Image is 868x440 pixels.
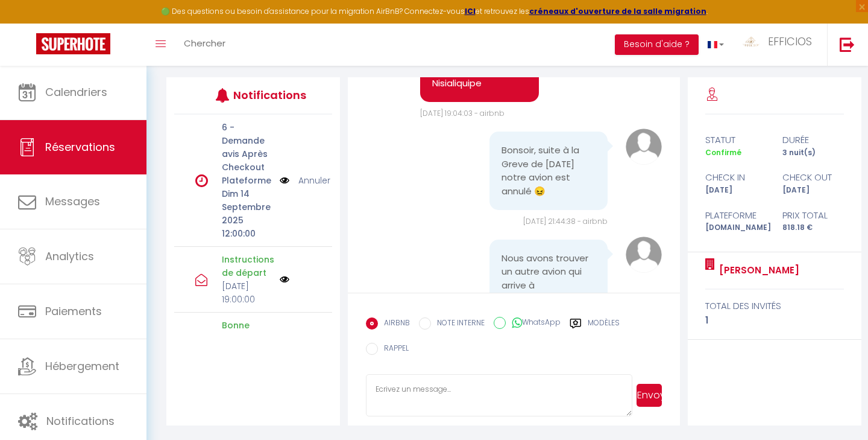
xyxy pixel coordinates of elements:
span: Réservations [45,139,115,155]
a: Chercher [175,24,234,66]
label: Modèles [588,317,620,333]
span: [DATE] 21:44:38 - airbnb [523,216,608,226]
div: 3 nuit(s) [775,147,852,159]
label: NOTE INTERNE [431,317,485,331]
span: Analytics [45,249,94,264]
span: Calendriers [45,84,107,100]
label: RAPPEL [378,343,409,356]
span: Messages [45,194,100,209]
h3: Notifications [233,81,299,109]
button: Envoyer [637,384,662,407]
div: durée [775,133,852,147]
span: [DATE] 19:04:03 - airbnb [420,108,505,118]
pre: Bonsoir, suite à la Greve de [DATE] notre avion est annulé 😖 [502,144,596,198]
img: Super Booking [36,33,110,54]
p: Instructions de départ [222,253,272,279]
p: [DATE] 19:00:00 [222,279,272,306]
div: total des invités [705,299,844,313]
span: Notifications [46,413,115,429]
a: ... EFFICIOS [733,24,827,66]
p: Bonne installation [222,319,272,345]
button: Besoin d'aide ? [615,34,699,55]
img: NO IMAGE [280,275,289,284]
div: Prix total [775,208,852,223]
a: créneaux d'ouverture de la salle migration [529,6,706,16]
p: 6 - Demande avis Après Checkout Plateforme [222,121,272,187]
label: AIRBNB [378,317,410,331]
span: Paiements [45,304,102,319]
div: [DATE] [775,185,852,196]
label: WhatsApp [506,317,561,330]
p: Dim 14 Septembre 2025 12:00:00 [222,187,272,240]
div: [DATE] [697,185,775,196]
div: [DOMAIN_NAME] [697,222,775,234]
div: statut [697,133,775,147]
a: ICI [465,6,476,16]
img: avatar.png [626,129,662,165]
div: 818.18 € [775,222,852,234]
a: [PERSON_NAME] [715,263,799,278]
div: 1 [705,313,844,328]
div: Plateforme [697,208,775,223]
img: avatar.png [626,237,662,273]
div: check in [697,170,775,185]
img: logout [840,37,855,52]
img: ... [742,37,760,46]
span: Confirmé [705,147,741,158]
div: check out [775,170,852,185]
span: Hébergement [45,359,119,374]
a: Annuler [298,174,330,187]
img: NO IMAGE [280,174,289,187]
button: Ouvrir le widget de chat LiveChat [10,5,46,41]
span: Chercher [184,37,225,49]
span: EFFICIOS [768,34,812,49]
